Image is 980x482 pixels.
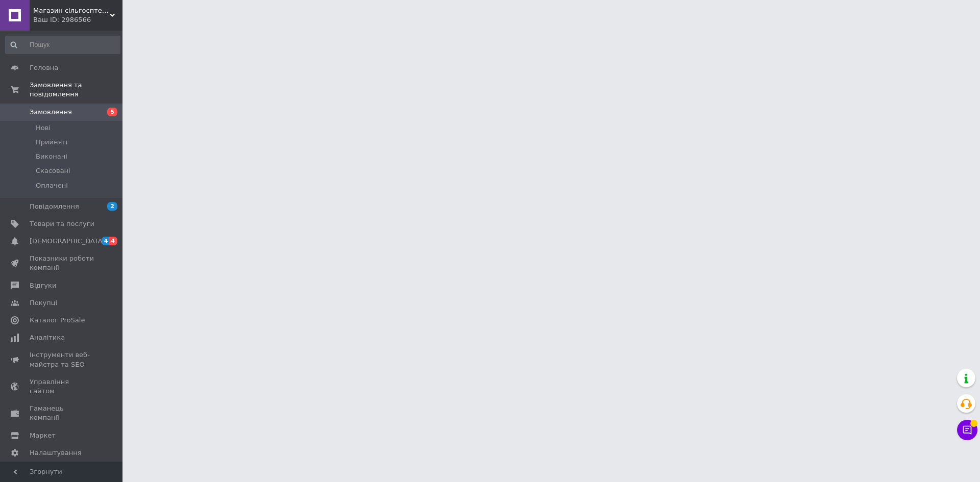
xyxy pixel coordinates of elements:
span: Повідомлення [30,202,79,211]
span: Аналітика [30,333,65,342]
span: Гаманець компанії [30,404,94,422]
span: Покупці [30,298,57,308]
span: Нові [36,123,51,133]
span: Магазин сільгосптехніки "Спайс-Агро" [33,6,110,15]
button: Чат з покупцем [957,420,977,440]
span: Оплачені [36,181,68,190]
span: [DEMOGRAPHIC_DATA] [30,237,105,246]
span: Каталог ProSale [30,316,85,325]
span: Відгуки [30,281,56,290]
span: Замовлення та повідомлення [30,81,122,99]
span: Замовлення [30,108,72,117]
span: Інструменти веб-майстра та SEO [30,350,94,369]
span: Прийняті [36,138,67,147]
input: Пошук [5,36,120,54]
span: 4 [102,237,110,245]
span: Скасовані [36,166,70,175]
span: Показники роботи компанії [30,254,94,272]
span: Головна [30,63,58,72]
span: 2 [107,202,117,211]
span: Налаштування [30,448,82,458]
span: 5 [107,108,117,116]
span: Товари та послуги [30,219,94,229]
span: 4 [109,237,117,245]
span: Управління сайтом [30,377,94,396]
span: Виконані [36,152,67,161]
div: Ваш ID: 2986566 [33,15,122,24]
span: Маркет [30,431,56,440]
